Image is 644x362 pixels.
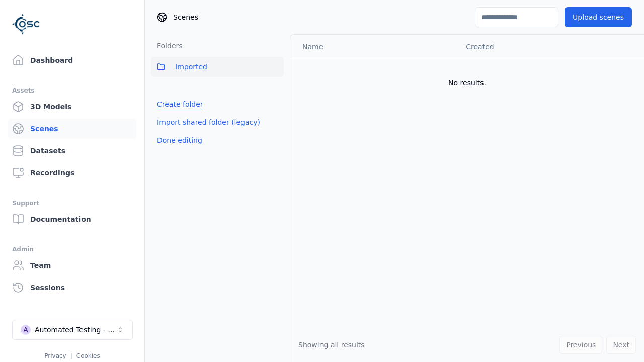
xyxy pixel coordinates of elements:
[8,278,136,298] a: Sessions
[458,35,628,59] th: Created
[8,119,136,139] a: Scenes
[8,50,136,70] a: Dashboard
[8,255,136,276] a: Team
[12,243,132,255] div: Admin
[290,59,644,107] td: No results.
[8,163,136,183] a: Recordings
[157,99,203,109] a: Create folder
[8,209,136,229] a: Documentation
[12,84,132,97] div: Assets
[12,197,132,209] div: Support
[151,41,183,51] h3: Folders
[70,352,72,359] span: |
[565,7,632,27] button: Upload scenes
[298,341,365,349] span: Showing all results
[173,12,198,22] span: Scenes
[12,10,40,38] img: Logo
[157,117,260,127] a: Import shared folder (legacy)
[175,61,207,73] span: Imported
[76,352,100,359] a: Cookies
[8,141,136,161] a: Datasets
[21,325,31,335] div: A
[290,35,458,59] th: Name
[8,97,136,117] a: 3D Models
[12,320,133,340] button: Select a workspace
[151,57,284,77] button: Imported
[151,95,209,113] button: Create folder
[35,325,116,335] div: Automated Testing - Playwright
[151,131,208,149] button: Done editing
[151,113,266,131] button: Import shared folder (legacy)
[44,352,66,359] a: Privacy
